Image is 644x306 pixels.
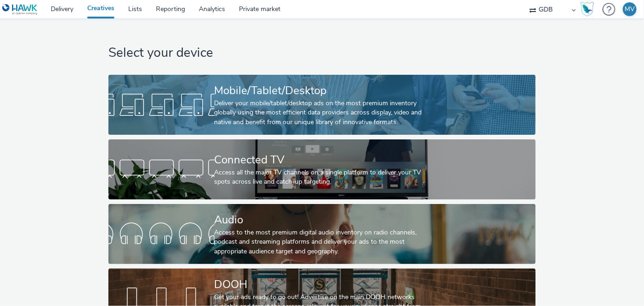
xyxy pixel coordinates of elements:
div: Deliver your mobile/tablet/desktop ads on the most premium inventory globally using the most effi... [215,99,426,127]
div: Access to the most premium digital audio inventory on radio channels, podcast and streaming platf... [215,228,426,256]
div: MV [625,2,635,16]
img: Hawk Academy [580,2,594,17]
div: Connected TV [215,152,426,168]
div: Mobile/Tablet/Desktop [215,83,426,99]
div: Audio [215,212,426,228]
a: Hawk Academy [580,2,598,17]
div: Access all the major TV channels on a single platform to deliver your TV spots across live and ca... [215,168,426,187]
h1: Select your device [108,44,536,62]
a: AudioAccess to the most premium digital audio inventory on radio channels, podcast and streaming ... [108,204,536,264]
a: Connected TVAccess all the major TV channels on a single platform to deliver your TV spots across... [108,139,536,199]
a: Mobile/Tablet/DesktopDeliver your mobile/tablet/desktop ads on the most premium inventory globall... [108,75,536,135]
div: DOOH [215,276,426,293]
img: undefined Logo [2,4,38,15]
